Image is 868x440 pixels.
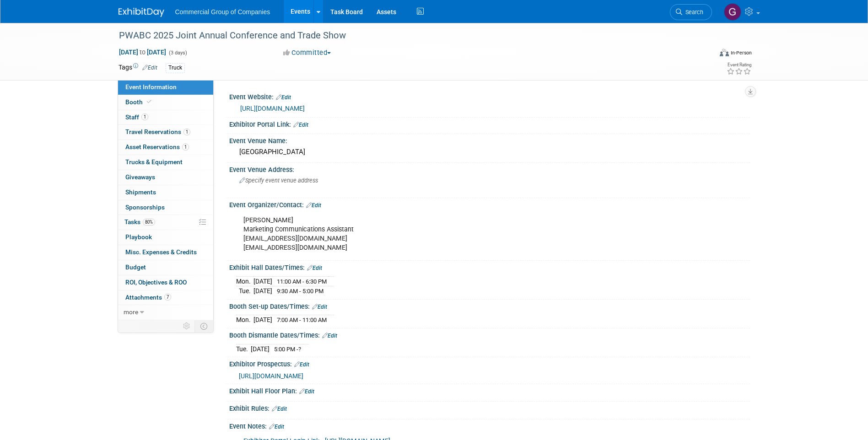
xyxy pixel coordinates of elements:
div: Event Organizer/Contact: [229,198,750,210]
td: Tue. [236,286,253,296]
span: to [138,48,147,56]
a: Trucks & Equipment [118,155,213,170]
div: Booth Set-up Dates/Times: [229,300,750,311]
div: In-Person [730,49,752,56]
td: [DATE] [251,344,270,354]
div: Exhibitor Prospectus: [229,357,750,369]
a: [URL][DOMAIN_NAME] [240,105,305,112]
span: Asset Reservations [125,143,189,150]
div: [PERSON_NAME] Marketing Communications Assistant [EMAIL_ADDRESS][DOMAIN_NAME] [EMAIL_ADDRESS][DOM... [237,211,649,257]
a: Sponsorships [118,200,213,215]
td: [DATE] [253,286,272,296]
span: Event Information [125,83,177,91]
span: Commercial Group of Companies [175,8,270,16]
span: Specify event venue address [239,177,318,184]
td: Toggle Event Tabs [194,320,213,332]
a: Giveaways [118,170,213,185]
div: Event Notes: [229,419,750,431]
span: Travel Reservations [125,128,190,135]
a: Shipments [118,185,213,200]
img: Format-Inperson.png [720,49,729,56]
a: Edit [269,424,284,430]
span: Search [682,9,703,16]
td: Tue. [236,344,251,354]
td: Mon. [236,276,253,286]
button: Committed [280,48,334,58]
div: Event Website: [229,90,750,102]
div: Event Venue Name: [229,134,750,145]
td: [DATE] [253,276,272,286]
div: Booth Dismantle Dates/Times: [229,328,750,340]
span: 9:30 AM - 5:00 PM [277,288,323,295]
span: Playbook [125,233,152,241]
div: Truck [166,63,185,73]
td: Mon. [236,315,253,325]
span: 7 [164,294,171,300]
a: Edit [294,361,309,368]
span: Giveaways [125,173,155,181]
a: Edit [299,388,314,395]
span: 1 [183,129,190,135]
span: Budget [125,263,146,271]
a: Misc. Expenses & Credits [118,245,213,260]
span: more [124,308,138,316]
div: Event Format [658,48,752,61]
a: Edit [293,122,308,128]
a: Event Information [118,80,213,95]
a: Staff1 [118,110,213,125]
span: Sponsorships [125,204,165,211]
span: Misc. Expenses & Credits [125,248,197,256]
span: Shipments [125,188,156,196]
td: Personalize Event Tab Strip [179,320,195,332]
span: Staff [125,113,148,121]
a: Edit [142,64,157,71]
span: 11:00 AM - 6:30 PM [277,278,327,285]
a: Search [670,4,712,20]
span: Attachments [125,294,171,301]
a: Edit [276,94,291,101]
span: Tasks [124,218,155,225]
i: Booth reservation complete [147,99,151,104]
a: Edit [322,333,337,339]
a: Tasks80% [118,215,213,230]
div: Event Rating [727,63,751,67]
a: more [118,305,213,320]
a: Booth [118,95,213,110]
span: ROI, Objectives & ROO [125,279,187,286]
img: Gaynal Brierley [724,3,741,21]
span: 80% [143,219,155,225]
span: Booth [125,98,153,106]
span: [DATE] [DATE] [119,48,167,56]
span: 5:00 PM - [274,346,301,353]
div: Exhibit Hall Floor Plan: [229,384,750,396]
a: Edit [306,202,321,209]
a: [URL][DOMAIN_NAME] [239,372,303,380]
a: Edit [307,265,322,271]
td: Tags [119,63,157,73]
span: 1 [182,144,189,150]
a: Edit [272,406,287,412]
a: Travel Reservations1 [118,125,213,140]
a: ROI, Objectives & ROO [118,275,213,290]
a: Attachments7 [118,290,213,305]
div: Exhibitor Portal Link: [229,118,750,129]
div: PWABC 2025 Joint Annual Conference and Trade Show [116,27,698,44]
span: ? [298,346,301,353]
td: [DATE] [253,315,272,325]
a: Playbook [118,230,213,245]
span: 7:00 AM - 11:00 AM [277,317,327,323]
span: 1 [141,113,148,120]
div: Exhibit Hall Dates/Times: [229,261,750,273]
a: Edit [312,304,327,310]
div: Event Venue Address: [229,163,750,174]
span: Trucks & Equipment [125,158,183,166]
div: [GEOGRAPHIC_DATA] [236,145,743,159]
span: (3 days) [168,50,187,56]
a: Budget [118,260,213,275]
a: Asset Reservations1 [118,140,213,155]
div: Exhibit Rules: [229,402,750,413]
img: ExhibitDay [119,8,164,17]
